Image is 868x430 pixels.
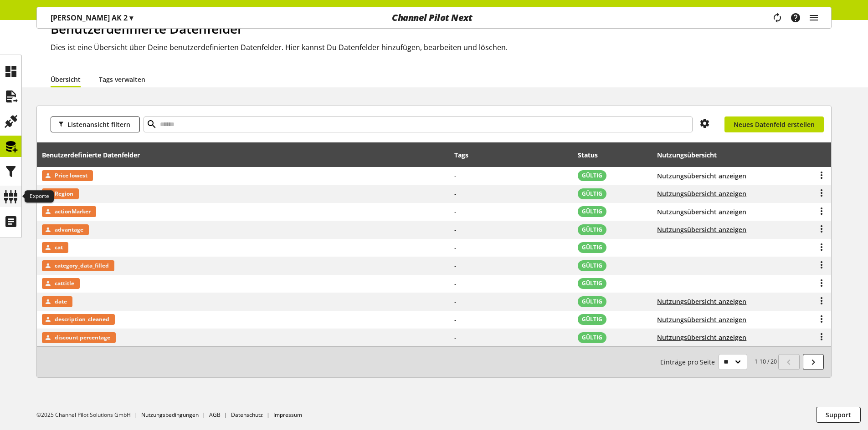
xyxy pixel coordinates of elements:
[454,225,457,234] span: -
[454,172,457,180] span: -
[657,315,746,324] button: Nutzungsübersicht anzeigen
[454,243,457,252] span: -
[129,13,133,23] span: ▾
[36,411,141,419] li: ©2025 Channel Pilot Solutions GmbH
[55,278,74,289] span: cattitle
[454,207,457,216] span: -
[454,279,457,288] span: -
[454,333,457,342] span: -
[55,206,91,217] span: actionMarker
[51,42,832,53] h2: Dies ist eine Übersicht über Deine benutzerdefinierten Datenfelder. Hier kannst Du Datenfelder hi...
[55,170,87,181] span: Price lowest
[582,172,602,180] span: GÜLTIG
[55,332,110,343] span: discount percentage
[454,150,468,160] div: Tags
[660,357,719,367] span: Einträge pro Seite
[657,333,746,342] button: Nutzungsübersicht anzeigen
[51,116,140,132] button: Listenansicht filtern
[454,315,457,324] span: -
[657,171,746,181] button: Nutzungsübersicht anzeigen
[99,75,145,84] a: Tags verwalten
[55,242,63,253] span: cat
[734,120,815,129] span: Neues Datenfeld erstellen
[816,407,861,423] button: Support
[231,411,263,419] a: Datenschutz
[582,243,602,252] span: GÜLTIG
[657,207,746,217] button: Nutzungsübersicht anzeigen
[55,188,73,199] span: Region
[724,116,824,132] a: Neues Datenfeld erstellen
[582,226,602,234] span: GÜLTIG
[55,296,67,307] span: date
[657,189,746,198] button: Nutzungsübersicht anzeigen
[141,411,199,419] a: Nutzungsbedingungen
[582,207,602,216] span: GÜLTIG
[582,298,602,306] span: GÜLTIG
[209,411,221,419] a: AGB
[25,190,54,203] div: Exporte
[55,260,109,271] span: category_data_filled
[582,279,602,288] span: GÜLTIG
[578,150,607,160] div: Status
[51,12,133,23] p: [PERSON_NAME] AK 2
[454,189,457,198] span: -
[657,225,746,234] button: Nutzungsübersicht anzeigen
[582,334,602,342] span: GÜLTIG
[51,20,243,37] span: Benutzerdefinierte Datenfelder
[454,261,457,270] span: -
[582,262,602,270] span: GÜLTIG
[36,7,832,29] nav: main navigation
[55,224,83,235] span: advantage
[55,314,109,325] span: description_cleaned
[657,150,726,160] div: Nutzungsübersicht
[657,297,746,306] button: Nutzungsübersicht anzeigen
[582,315,602,324] span: GÜLTIG
[273,411,302,419] a: Impressum
[826,410,851,420] span: Support
[42,150,149,160] div: Benutzerdefinierte Datenfelder
[582,190,602,198] span: GÜLTIG
[67,120,130,129] span: Listenansicht filtern
[454,297,457,306] span: -
[51,75,81,84] a: Übersicht
[660,354,777,370] small: 1-10 / 20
